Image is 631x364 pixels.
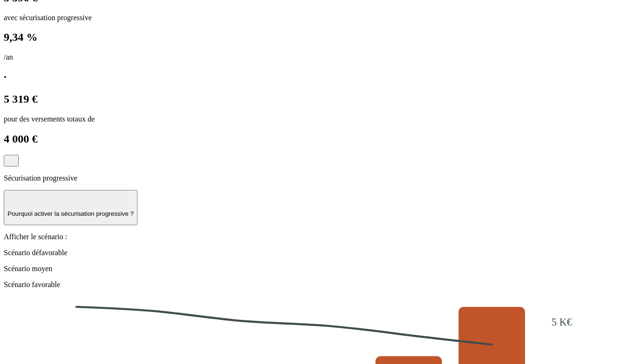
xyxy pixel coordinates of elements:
h2: 5 319 € [4,93,627,106]
h2: · [4,71,627,83]
p: Afficher le scénario : [4,233,627,241]
h2: 9,34 % [4,31,627,44]
h2: 4 000 € [4,133,627,145]
p: Scénario favorable [4,281,627,289]
tspan: 5 K€ [552,316,572,327]
p: Scénario moyen [4,265,627,273]
p: pour des versements totaux de [4,115,627,123]
p: avec sécurisation progressive [4,14,627,22]
p: Sécurisation progressive [4,174,627,182]
p: Scénario défavorable [4,249,627,257]
p: /an [4,53,627,61]
p: Pourquoi activer la sécurisation progressive ? [8,210,134,217]
button: Pourquoi activer la sécurisation progressive ? [4,190,137,225]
